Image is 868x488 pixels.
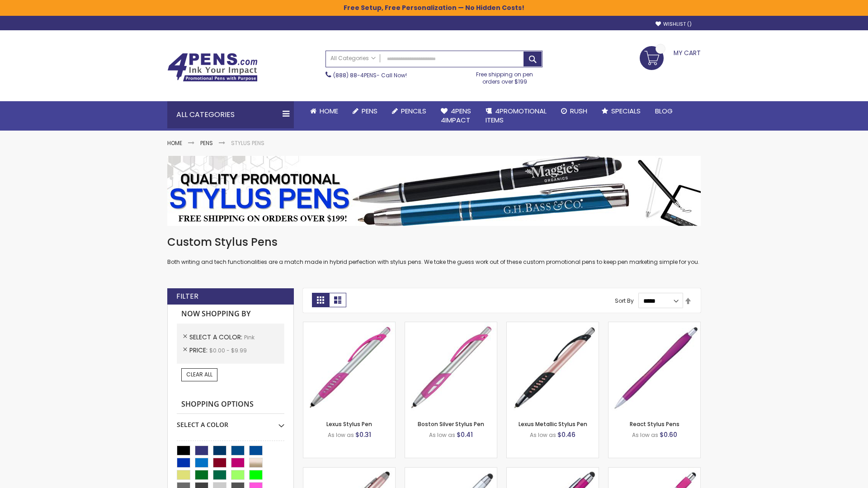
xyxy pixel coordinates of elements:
[405,322,497,414] img: Boston Silver Stylus Pen-Pink
[312,293,329,307] strong: Grid
[320,106,338,116] span: Home
[609,322,700,414] img: React Stylus Pens-Pink
[507,322,599,329] a: Lexus Metallic Stylus Pen-Pink
[530,431,556,439] span: As low as
[405,467,497,475] a: Silver Cool Grip Stylus Pen-Pink
[609,322,700,329] a: React Stylus Pens-Pink
[656,21,692,28] a: Wishlist
[570,106,587,116] span: Rush
[186,371,212,378] span: Clear All
[655,106,673,116] span: Blog
[478,101,554,131] a: 4PROMOTIONALITEMS
[189,346,209,355] span: Price
[457,430,473,439] span: $0.41
[167,235,701,249] h1: Custom Stylus Pens
[507,322,599,414] img: Lexus Metallic Stylus Pen-Pink
[167,235,701,266] div: Both writing and tech functionalities are a match made in hybrid perfection with stylus pens. We ...
[231,139,264,147] strong: Stylus Pens
[209,347,247,354] span: $0.00 - $9.99
[609,467,700,475] a: Pearl Element Stylus Pens-Pink
[441,106,471,125] span: 4Pens 4impact
[177,395,284,414] strong: Shopping Options
[507,467,599,475] a: Metallic Cool Grip Stylus Pen-Pink
[648,101,680,121] a: Blog
[167,139,182,147] a: Home
[167,156,701,226] img: Stylus Pens
[554,101,594,121] a: Rush
[176,291,198,301] strong: Filter
[401,106,426,116] span: Pencils
[615,297,634,305] label: Sort By
[467,67,543,85] div: Free shipping on pen orders over $199
[189,333,244,342] span: Select A Color
[177,414,284,429] div: Select A Color
[177,305,284,324] strong: Now Shopping by
[611,106,641,116] span: Specials
[630,420,679,428] a: React Stylus Pens
[362,106,377,116] span: Pens
[181,368,217,381] a: Clear All
[328,431,354,439] span: As low as
[167,101,294,128] div: All Categories
[303,101,345,121] a: Home
[519,420,587,428] a: Lexus Metallic Stylus Pen
[326,51,380,66] a: All Categories
[557,430,576,439] span: $0.46
[429,431,455,439] span: As low as
[303,322,395,329] a: Lexus Stylus Pen-Pink
[660,430,677,439] span: $0.60
[244,333,255,341] span: Pink
[486,106,547,125] span: 4PROMOTIONAL ITEMS
[333,71,407,79] span: - Call Now!
[200,139,213,147] a: Pens
[303,467,395,475] a: Lory Metallic Stylus Pen-Pink
[405,322,497,329] a: Boston Silver Stylus Pen-Pink
[330,55,376,62] span: All Categories
[434,101,478,131] a: 4Pens4impact
[385,101,434,121] a: Pencils
[418,420,484,428] a: Boston Silver Stylus Pen
[632,431,658,439] span: As low as
[326,420,372,428] a: Lexus Stylus Pen
[167,53,258,82] img: 4Pens Custom Pens and Promotional Products
[355,430,371,439] span: $0.31
[333,71,377,79] a: (888) 88-4PENS
[594,101,648,121] a: Specials
[345,101,385,121] a: Pens
[303,322,395,414] img: Lexus Stylus Pen-Pink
